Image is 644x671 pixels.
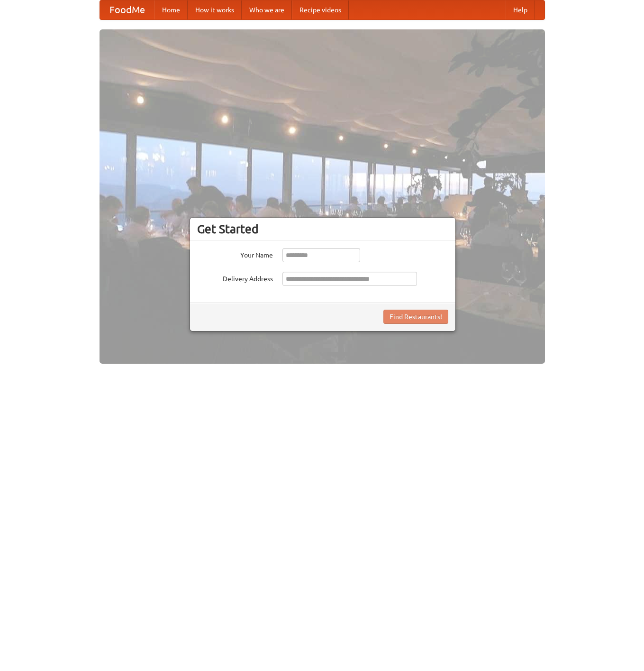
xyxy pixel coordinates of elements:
[506,0,535,19] a: Help
[188,0,242,19] a: How it works
[292,0,349,19] a: Recipe videos
[154,0,188,19] a: Home
[242,0,292,19] a: Who we are
[197,248,273,260] label: Your Name
[197,222,448,236] h3: Get Started
[197,272,273,284] label: Delivery Address
[383,310,448,324] button: Find Restaurants!
[100,0,154,19] a: FoodMe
